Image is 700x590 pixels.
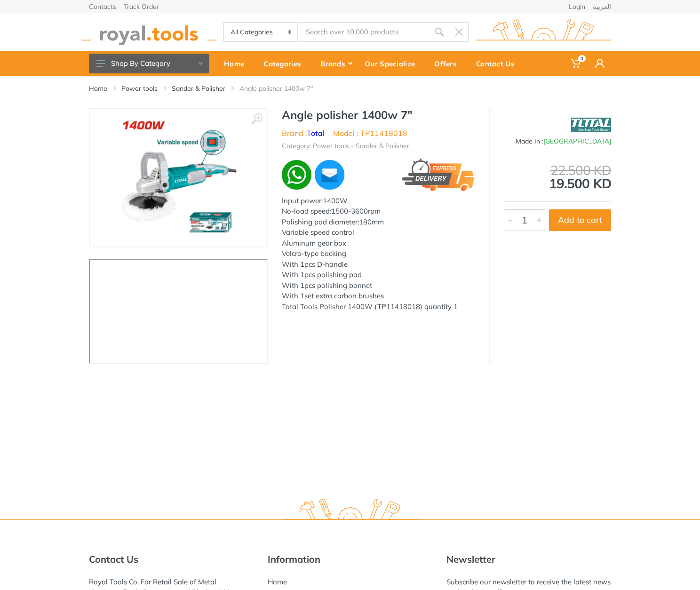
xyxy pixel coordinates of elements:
button: Shop By Category [89,54,209,73]
a: Sander & Polisher [172,84,225,93]
a: Categories [257,51,314,76]
a: Home [217,51,257,76]
div: Our Specialize [358,54,428,73]
span: 0 [578,55,586,62]
img: Royal Tools - Angle polisher 1400w 7 [119,119,238,237]
div: With 1set extra carbon brushes [282,291,475,302]
nav: breadcrumb [89,84,611,93]
input: Site search [298,22,430,42]
img: wa.webp [282,160,311,190]
select: Category [224,23,298,41]
div: With 1pcs D-handle [282,259,475,270]
img: express.png [402,159,475,191]
li: Model : TP11418018 [333,128,407,139]
a: Track Order [124,3,159,10]
a: Contacts [89,3,116,10]
div: Brands [314,54,358,73]
div: Contact Us [469,54,527,73]
h5: Newsletter [446,554,611,565]
div: Velcro-type backing [282,248,475,259]
h5: Contact Us [89,554,254,565]
a: Login [569,3,585,10]
a: Contact Us [469,51,527,76]
div: No-load speed:1500-3600rpm [282,206,475,217]
li: Brand : [282,128,325,139]
img: Total [571,113,611,136]
div: Total Tools Polisher 1400W (TP11418018) quantity 1 [282,302,475,312]
h5: Information [268,554,432,565]
div: Categories [257,54,314,73]
div: With 1pcs polishing pad [282,270,475,280]
a: Offers [428,51,469,76]
a: Our Specialize [358,51,428,76]
img: royal.tools Logo [476,19,611,45]
div: With 1pcs polishing bonnet [282,280,475,291]
a: Total [307,128,325,138]
a: Home [89,84,107,93]
div: Offers [428,54,469,73]
a: Power tools [121,84,158,93]
li: Category: Power tools - Sander & Polisher [282,141,409,151]
div: Aluminum gear box [282,238,475,249]
a: 0 [565,51,589,76]
img: ma.webp [313,159,346,191]
li: Angle polisher 1400w 7" [239,84,327,93]
div: Made In : [504,136,611,146]
span: [GEOGRAPHIC_DATA] [543,137,611,145]
button: Add to cart [549,209,611,231]
a: Home [268,577,287,586]
div: Home [217,54,257,73]
div: 19.500 KD [504,164,611,190]
a: العربية [593,3,611,10]
img: royal.tools Logo [283,499,418,525]
div: Input power:1400W [282,196,475,207]
h1: Angle polisher 1400w 7" [282,108,475,122]
img: royal.tools Logo [81,19,216,45]
div: Polishing pad diameter:180mm [282,217,475,228]
div: 22.500 KD [504,164,611,177]
div: Variable speed control [282,227,475,238]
